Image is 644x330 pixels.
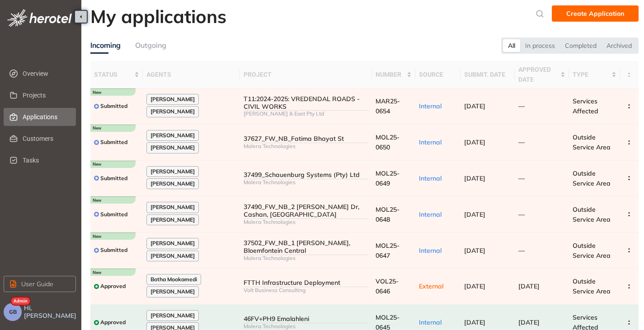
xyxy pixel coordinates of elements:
span: [DATE] [464,318,485,326]
div: [PERSON_NAME] & East Pty Ltd [244,111,368,117]
th: project [240,61,372,88]
span: MOL25-0649 [376,169,400,187]
div: FTTH Infrastructure Deployment [244,279,368,287]
span: User Guide [21,279,53,289]
div: Molera Technologies [244,179,368,186]
span: number [376,70,404,79]
span: [PERSON_NAME] [150,181,195,187]
span: Outside Service Area [573,277,611,295]
div: Molera Technologies [244,219,368,225]
span: Approved [100,319,126,325]
span: Internal [419,318,442,326]
div: Archived [602,39,637,52]
th: number [372,61,415,88]
span: Submitted [100,139,127,145]
span: Submitted [100,103,127,109]
span: [PERSON_NAME] [150,217,195,223]
span: [DATE] [518,282,540,290]
th: submit. date [461,61,515,88]
span: type [573,70,610,79]
div: 37490_FW_NB_2 [PERSON_NAME] Dr, Cashan, [GEOGRAPHIC_DATA] [244,203,368,218]
div: Molera Technologies [244,255,368,261]
span: [PERSON_NAME] [150,288,195,295]
button: Create Application [552,5,639,22]
span: Outside Service Area [573,133,611,151]
button: User Guide [4,276,76,292]
span: [PERSON_NAME] [150,96,195,102]
span: [DATE] [464,210,485,218]
span: Create Application [566,9,624,19]
th: source [415,61,461,88]
span: [PERSON_NAME] [150,168,195,175]
span: Hi, [PERSON_NAME] [24,304,78,320]
th: approved date [515,61,569,88]
div: 37627_FW_NB_Fatima Bhayat St [244,135,368,143]
div: T11:2024-2025: VREDENDAL ROADS - CIVIL WORKS [244,95,368,111]
span: [DATE] [518,318,540,326]
span: Tasks [23,151,69,169]
span: [PERSON_NAME] [150,204,195,210]
span: Outside Service Area [573,169,611,187]
span: Outside Service Area [573,242,611,260]
span: [DATE] [464,102,485,110]
th: type [569,61,620,88]
th: status [90,61,143,88]
span: Outside Service Area [573,205,611,223]
span: Submitted [100,211,127,218]
span: [PERSON_NAME] [150,253,195,259]
span: — [518,210,525,218]
span: [PERSON_NAME] [150,108,195,115]
span: Services Affected [573,97,598,115]
span: Internal [419,210,442,218]
span: [DATE] [464,138,485,146]
button: GB [4,303,22,321]
img: logo [7,9,72,27]
div: Volt Business Consulting [244,287,368,293]
span: Internal [419,102,442,110]
span: Submitted [100,247,127,253]
div: Molera Technologies [244,323,368,330]
span: — [518,102,525,110]
h2: My applications [90,5,226,27]
span: VOL25-0646 [376,277,399,295]
span: — [518,138,525,146]
span: Internal [419,174,442,182]
span: Applications [23,108,69,126]
span: MOL25-0650 [376,133,400,151]
span: Botha Mookamedi [150,276,197,283]
span: Customers [23,130,69,148]
span: GB [9,309,17,315]
div: 37499_Schauenburg Systems (Pty) Ltd [244,171,368,179]
div: 37502_FW_NB_1 [PERSON_NAME], Bloemfontein Central [244,239,368,255]
span: — [518,174,525,182]
div: Molera Technologies [244,143,368,149]
th: agents [143,61,240,88]
span: MOL25-0647 [376,242,400,260]
div: In process [520,39,560,52]
span: [PERSON_NAME] [150,132,195,139]
span: [PERSON_NAME] [150,240,195,246]
span: Internal [419,138,442,146]
span: Approved [100,283,126,289]
span: — [518,246,525,255]
div: 46FV+PH9 Emalahleni [244,315,368,323]
div: All [503,39,520,52]
div: Completed [560,39,602,52]
div: Incoming [90,40,121,51]
span: Projects [23,86,69,104]
span: [DATE] [464,246,485,255]
div: Outgoing [135,40,166,51]
span: approved date [518,65,559,84]
span: Overview [23,65,69,83]
span: [PERSON_NAME] [150,144,195,151]
span: External [419,282,443,290]
span: MAR25-0654 [376,97,400,115]
span: [DATE] [464,174,485,182]
span: [PERSON_NAME] [150,312,195,319]
span: Submitted [100,175,127,181]
span: MOL25-0648 [376,205,400,223]
span: status [94,70,132,79]
span: Internal [419,246,442,255]
span: [DATE] [464,282,485,290]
